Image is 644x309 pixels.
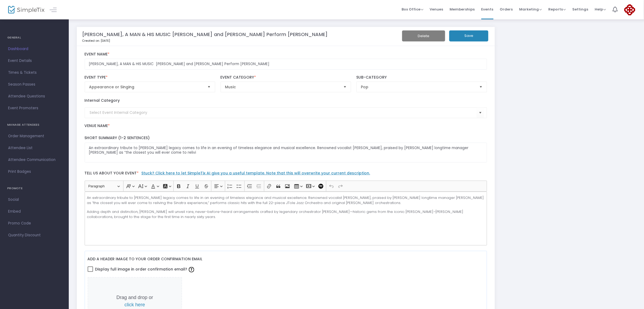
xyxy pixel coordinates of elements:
span: Short Summary (1-2 Sentences) [85,135,150,141]
button: Select [341,82,349,92]
span: Season Passes [8,81,61,88]
label: Internal Category [85,98,120,103]
span: Event Promoters [8,105,61,112]
span: Pop [361,84,475,90]
img: question-mark [189,267,194,272]
p: An extraordinary tribute to [PERSON_NAME] legacy comes to life in an evening of timeless elegance... [87,195,485,206]
input: Enter Event Name [85,59,487,70]
span: Order Management [8,133,61,140]
label: Tell us about your event [82,168,490,181]
span: Reports [549,7,566,12]
span: Help [595,7,606,12]
label: Add a header image to your order confirmation email [88,254,203,265]
a: Stuck? Click here to let SimpleTix AI give you a useful template. Note that this will overwrite y... [142,170,370,176]
span: Attendee List [8,145,61,152]
span: Venues [430,2,443,16]
span: Dashboard [8,45,61,52]
span: Attendee Communication [8,156,61,163]
label: Sub-Category [357,75,487,80]
span: Print Badges [8,168,61,175]
span: Orders [500,2,513,16]
span: Memberships [450,2,475,16]
span: click here [125,302,145,307]
span: Paragraph [88,183,116,189]
span: Appearance or Singing [89,84,203,90]
span: Settings [573,2,588,16]
label: Venue Name [85,124,487,128]
span: Music [225,84,339,90]
label: Event Type [85,75,215,80]
span: Embed [8,208,61,215]
span: Quantity Discount [8,232,61,239]
span: Times & Tickets [8,69,61,76]
span: Box Office [402,7,423,12]
span: Promo Code [8,220,61,227]
h4: MANAGE ATTENDEES [7,120,61,130]
button: Delete [402,30,445,41]
input: Select Event Internal Category [90,110,477,115]
h4: GENERAL [7,32,61,43]
span: Events [481,2,494,16]
div: Editor toolbar [85,181,487,191]
button: Paragraph [86,182,122,190]
div: Rich Text Editor, main [85,192,487,245]
label: Event Category [221,75,351,80]
p: Created on: [DATE] [82,38,354,43]
h4: PROMOTE [7,183,61,194]
span: Marketing [519,7,542,12]
button: Save [449,30,488,41]
m-panel-title: [PERSON_NAME], A MAN & HIS MUSIC [PERSON_NAME] and [PERSON_NAME] Perform [PERSON_NAME] [82,31,328,38]
span: Display full image in order confirmation email? [95,265,196,274]
span: Event Details [8,57,61,64]
label: Event Name [85,52,487,57]
p: Adding depth and distinction, [PERSON_NAME] will unveil rare, never-before-heard arrangements cra... [87,209,485,220]
span: Social [8,196,61,203]
span: Attendee Questions [8,93,61,100]
button: Select [477,82,485,92]
button: Select [205,82,213,92]
button: Select [477,107,484,118]
p: Drag and drop or [112,294,157,308]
